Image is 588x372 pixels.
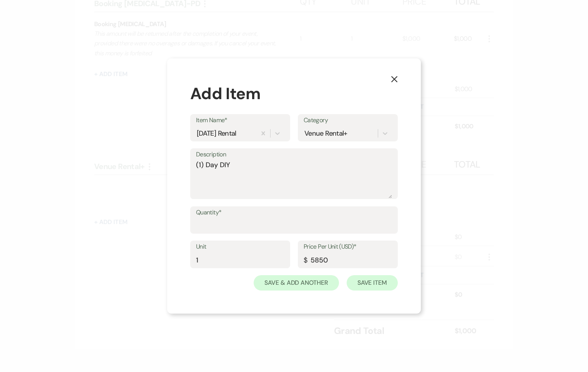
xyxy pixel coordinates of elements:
[347,275,398,291] button: Save Item
[197,128,236,138] div: [DATE] Rental
[304,255,307,266] div: $
[196,207,392,218] label: Quantity*
[304,115,392,126] label: Category
[196,241,284,252] label: Unit
[196,115,284,126] label: Item Name*
[196,149,392,160] label: Description
[190,81,398,106] div: Add Item
[304,241,392,252] label: Price Per Unit (USD)*
[304,128,347,138] div: Venue Rental+
[254,275,339,291] button: Save & Add Another
[196,160,392,198] textarea: (1) Day DIY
